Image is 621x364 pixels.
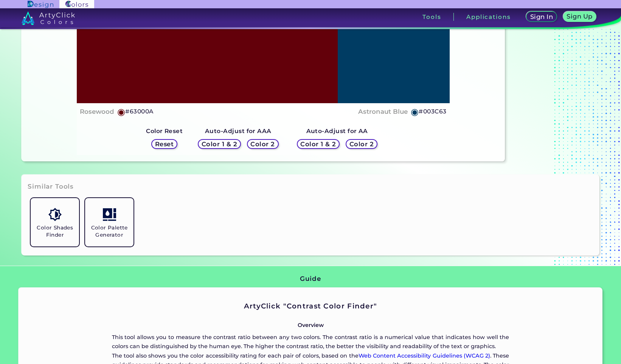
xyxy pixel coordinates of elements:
h3: Similar Tools [28,182,74,191]
a: Color Shades Finder [28,195,82,249]
strong: Auto-Adjust for AA [306,127,368,135]
h5: ◉ [117,107,126,116]
h3: Applications [466,14,511,20]
h5: Color 2 [351,141,373,147]
a: Sign Up [565,12,595,22]
h5: Color Palette Generator [88,224,130,239]
a: Color Palette Generator [82,195,137,249]
strong: Auto-Adjust for AAA [205,127,272,135]
img: ArtyClick Design logo [28,1,53,8]
h3: Tools [422,14,441,20]
img: logo_artyclick_colors_white.svg [22,11,75,25]
img: icon_col_pal_col.svg [103,208,116,221]
a: Web Content Accessibility Guidelines (WCAG 2) [359,352,491,359]
a: Sign In [528,12,556,22]
h4: Rosewood [80,106,114,117]
h5: Color Shades Finder [34,224,76,239]
h2: ArtyClick "Contrast Color Finder" [112,301,509,311]
p: This tool allows you to measure the contrast ratio between any two colors. The contrast ratio is ... [112,333,509,351]
h5: Sign In [531,14,552,20]
h5: Sign Up [568,14,592,19]
p: Overview [112,321,509,330]
h5: Reset [156,141,173,147]
h5: #63000A [125,107,153,116]
h5: Color 1 & 2 [203,141,236,147]
h5: Color 1 & 2 [302,141,334,147]
h5: ◉ [411,107,419,116]
img: icon_color_shades.svg [48,208,62,221]
h5: Color 2 [252,141,274,147]
strong: Color Reset [146,127,183,135]
h3: Guide [300,274,321,283]
h4: Astronaut Blue [358,106,408,117]
h5: #003C63 [419,107,446,116]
